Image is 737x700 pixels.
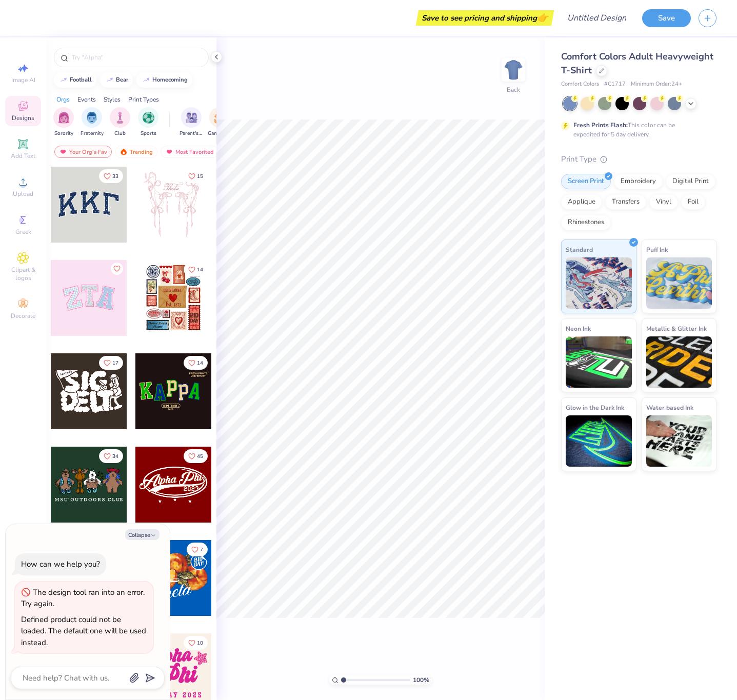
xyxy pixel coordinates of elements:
[646,244,668,255] span: Puff Ink
[161,146,218,158] div: Most Favorited
[112,454,118,459] span: 34
[81,107,104,137] div: filter for Fraternity
[419,10,551,26] div: Save to see pricing and shipping
[77,95,96,104] div: Events
[184,263,208,276] button: Like
[71,52,202,63] input: Try "Alpha"
[180,130,203,137] span: Parent's Weekend
[143,112,154,124] img: Sports Image
[58,112,70,124] img: Sorority Image
[537,11,548,24] span: 👉
[141,130,156,137] span: Sports
[86,112,97,124] img: Fraternity Image
[184,449,208,463] button: Like
[99,169,123,183] button: Like
[21,587,145,609] div: The design tool ran into an error. Try again.
[646,402,693,413] span: Water based Ink
[99,356,123,370] button: Like
[112,174,118,179] span: 33
[11,76,35,84] span: Image AI
[214,112,226,124] img: Game Day Image
[110,107,130,137] button: filter button
[503,59,524,80] img: Back
[614,174,663,189] div: Embroidery
[104,95,121,104] div: Styles
[184,356,208,370] button: Like
[566,402,624,413] span: Glow in the Dark Ink
[114,130,126,137] span: Club
[646,257,712,309] img: Puff Ink
[561,153,716,165] div: Print Type
[21,614,146,648] div: Defined product could not be loaded. The default one will be used instead.
[646,336,712,388] img: Metallic & Glitter Ink
[566,257,632,309] img: Standard
[197,174,203,179] span: 15
[59,148,67,155] img: most_fav.gif
[566,244,593,255] span: Standard
[646,323,707,334] span: Metallic & Glitter Ink
[208,107,231,137] button: filter button
[136,72,192,88] button: homecoming
[186,112,197,124] img: Parent's Weekend Image
[11,312,35,320] span: Decorate
[142,77,150,83] img: trend_line.gif
[573,121,700,139] div: This color can be expedited for 5 day delivery.
[566,336,632,388] img: Neon Ink
[200,547,203,552] span: 7
[197,361,203,366] span: 14
[125,529,160,540] button: Collapse
[573,121,628,129] strong: Fresh Prints Flash:
[631,80,682,89] span: Minimum Order: 24 +
[197,641,203,646] span: 10
[111,263,123,275] button: Like
[561,215,611,230] div: Rhinestones
[81,130,104,137] span: Fraternity
[114,112,126,124] img: Club Image
[605,194,646,210] div: Transfers
[13,190,33,198] span: Upload
[116,77,128,83] div: bear
[5,266,41,282] span: Clipart & logos
[106,77,114,83] img: trend_line.gif
[559,8,634,28] input: Untitled Design
[100,72,133,88] button: bear
[54,72,96,88] button: football
[646,415,712,467] img: Water based Ink
[99,449,123,463] button: Like
[70,77,92,83] div: football
[12,114,34,122] span: Designs
[165,148,173,155] img: most_fav.gif
[11,152,35,160] span: Add Text
[138,107,158,137] div: filter for Sports
[187,543,208,556] button: Like
[666,174,715,189] div: Digital Print
[54,146,112,158] div: Your Org's Fav
[56,95,70,104] div: Orgs
[81,107,104,137] button: filter button
[197,267,203,272] span: 14
[197,454,203,459] span: 45
[561,174,611,189] div: Screen Print
[649,194,678,210] div: Vinyl
[59,77,68,83] img: trend_line.gif
[642,9,691,27] button: Save
[566,415,632,467] img: Glow in the Dark Ink
[561,80,599,89] span: Comfort Colors
[119,148,128,155] img: trending.gif
[115,146,157,158] div: Trending
[180,107,203,137] div: filter for Parent's Weekend
[138,107,158,137] button: filter button
[413,675,429,685] span: 100 %
[566,323,591,334] span: Neon Ink
[21,559,100,569] div: How can we help you?
[15,228,31,236] span: Greek
[110,107,130,137] div: filter for Club
[152,77,188,83] div: homecoming
[208,130,231,137] span: Game Day
[53,107,74,137] div: filter for Sorority
[184,169,208,183] button: Like
[561,194,602,210] div: Applique
[681,194,705,210] div: Foil
[604,80,626,89] span: # C1717
[112,361,118,366] span: 17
